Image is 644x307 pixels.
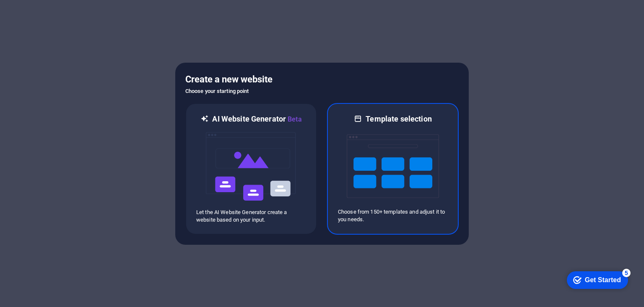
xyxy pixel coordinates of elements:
[185,103,317,235] div: AI Website GeneratorBetaaiLet the AI Website Generator create a website based on your input.
[205,124,297,209] img: ai
[185,86,459,96] h6: Choose your starting point
[196,209,306,224] p: Let the AI Website Generator create a website based on your input.
[366,114,431,124] h6: Template selection
[338,208,448,223] p: Choose from 150+ templates and adjust it to you needs.
[7,4,68,22] div: Get Started 5 items remaining, 0% complete
[286,115,302,123] span: Beta
[185,73,459,86] h5: Create a new website
[212,114,301,124] h6: AI Website Generator
[327,103,459,235] div: Template selectionChoose from 150+ templates and adjust it to you needs.
[25,9,61,17] div: Get Started
[62,2,70,10] div: 5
